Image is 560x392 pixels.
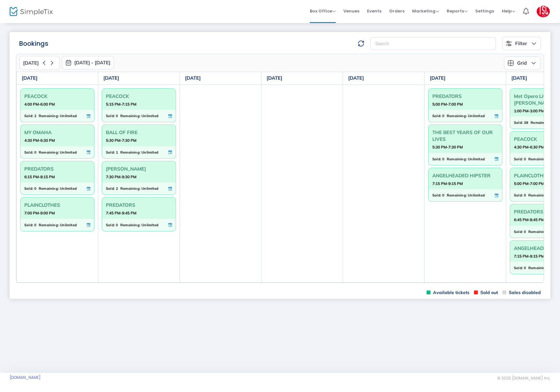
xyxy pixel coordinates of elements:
span: Remaining: [447,156,467,163]
strong: 4:00 PM-6:00 PM [24,100,55,108]
span: Remaining: [528,192,548,199]
a: [DOMAIN_NAME] [10,375,41,380]
span: Remaining: [447,112,467,119]
strong: 7:15 PM-9:15 PM [514,252,544,260]
span: PEACOCK [24,91,90,101]
span: Sold: [106,149,115,156]
strong: 5:15 PM-7:15 PM [106,100,136,108]
img: monthly [65,60,72,66]
span: [DATE] [23,60,39,66]
span: Sold: [514,192,523,199]
span: Available tickets [427,290,469,296]
span: Sold: [514,264,523,271]
span: Sold: [514,119,523,126]
strong: 5:30 PM-7:30 PM [432,143,463,151]
span: Sold: [432,112,441,119]
input: Search [370,37,496,50]
img: filter [506,40,512,47]
span: Unlimited [141,185,158,192]
span: PREDATORS [106,200,172,210]
span: Remaining: [120,112,140,119]
span: Unlimited [141,221,158,228]
span: Remaining: [39,112,59,119]
span: PREDATORS [24,164,90,174]
m-panel-title: Bookings [19,39,48,48]
span: PEACOCK [106,91,172,101]
span: Orders [389,3,404,19]
span: Remaining: [120,221,140,228]
span: © 2025 [DOMAIN_NAME] Inc. [497,376,550,381]
span: [PERSON_NAME] [106,164,172,174]
strong: 5:00 PM-7:00 PM [514,180,544,188]
button: [DATE] - [DATE] [62,56,114,69]
img: grid [508,60,514,66]
span: 0 [34,149,36,156]
span: Remaining: [528,156,548,163]
span: Sold: [24,149,33,156]
strong: 5:30 PM-7:30 PM [106,136,136,144]
span: 0 [442,156,444,163]
span: Venues [343,3,359,19]
button: Grid [504,56,540,70]
span: Sold out [474,290,498,296]
span: Help [502,8,515,14]
span: 38 [524,119,528,126]
span: THE BEST YEARS OF OUR LIVES [432,127,498,144]
span: Unlimited [468,156,485,163]
span: PLAINCLOTHES [24,200,90,210]
th: [DATE] [425,72,506,85]
th: [DATE] [17,72,98,85]
span: Unlimited [60,185,77,192]
span: 0 [442,192,444,199]
strong: 4:30 PM-6:30 PM [24,136,55,144]
span: Sold: [24,112,33,119]
strong: 5:00 PM-7:00 PM [432,100,463,108]
span: Sold: [514,156,523,163]
span: Reports [447,8,468,14]
th: [DATE] [261,72,343,85]
span: Marketing [412,8,439,14]
span: Remaining: [528,264,548,271]
span: PREDATORS [432,91,498,101]
span: 0 [524,156,526,163]
span: Sold: [514,228,523,235]
strong: 4:30 PM-6:30 PM [514,143,544,151]
span: ANGELHEADED HIPSTER [432,171,498,180]
span: Sold: [432,156,441,163]
span: 0 [442,112,444,119]
span: Sold: [106,221,115,228]
span: Events [367,3,381,19]
span: BALL OF FIRE [106,127,172,137]
span: 0 [524,192,526,199]
span: Remaining: [39,185,59,192]
strong: 7:30 PM-9:30 PM [106,173,136,181]
span: 1 [116,149,118,156]
span: Settings [475,3,494,19]
th: [DATE] [180,72,261,85]
span: 2 [34,112,36,119]
span: Remaining: [447,192,467,199]
strong: 7:45 PM-9:45 PM [106,209,136,217]
strong: 7:00 PM-9:00 PM [24,209,55,217]
span: Sold: [432,192,441,199]
th: [DATE] [343,72,425,85]
span: Sold: [106,112,115,119]
button: [DATE] [20,56,60,70]
span: Remaining: [120,149,140,156]
span: 0 [524,228,526,235]
strong: 1:00 PM-3:00 PM [514,107,544,115]
span: MY OMAHA [24,127,90,137]
span: Remaining: [120,185,140,192]
span: 2 [116,185,118,192]
span: 0 [34,185,36,192]
strong: 6:45 PM-8:45 PM [514,216,544,224]
span: Unlimited [141,112,158,119]
span: 0 [524,264,526,271]
span: Unlimited [141,149,158,156]
span: Box Office [310,8,336,14]
span: Remaining: [528,228,548,235]
span: Remaining: [39,149,59,156]
span: Unlimited [468,192,485,199]
span: Remaining: [531,119,551,126]
span: Unlimited [60,221,77,228]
